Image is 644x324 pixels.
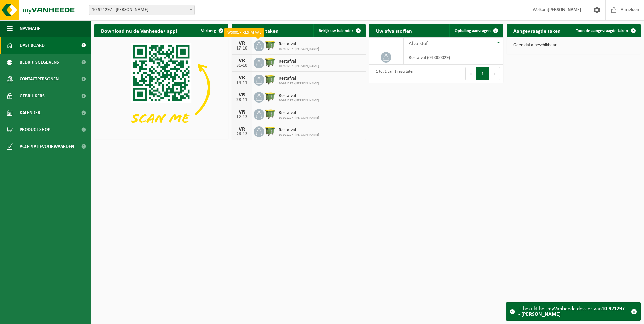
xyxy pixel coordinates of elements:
[576,29,628,33] span: Toon de aangevraagde taken
[465,67,476,80] button: Previous
[235,92,249,98] div: VR
[279,82,319,86] span: 10-921297 - [PERSON_NAME]
[264,125,276,137] img: WB-1100-HPE-GN-50
[235,115,249,120] div: 12-12
[235,75,249,80] div: VR
[513,43,634,48] p: Geen data beschikbaar.
[279,110,319,116] span: Restafval
[455,29,491,33] span: Ophaling aanvragen
[235,109,249,115] div: VR
[279,42,319,47] span: Restafval
[94,24,184,37] h2: Download nu de Vanheede+ app!
[279,47,319,51] span: 10-921297 - [PERSON_NAME]
[264,108,276,120] img: WB-1100-HPE-GN-50
[235,63,249,68] div: 31-10
[264,57,276,68] img: WB-1100-HPE-GN-50
[476,67,489,80] button: 1
[264,39,276,51] img: WB-1100-HPE-GN-50
[319,29,353,33] span: Bekijk uw kalender
[571,24,640,37] a: Toon de aangevraagde taken
[507,24,568,37] h2: Aangevraagde taken
[279,64,319,68] span: 10-921297 - [PERSON_NAME]
[279,116,319,120] span: 10-921297 - [PERSON_NAME]
[409,41,428,46] span: Afvalstof
[279,76,319,82] span: Restafval
[20,138,74,155] span: Acceptatievoorwaarden
[20,37,45,54] span: Dashboard
[20,71,59,88] span: Contactpersonen
[20,88,45,104] span: Gebruikers
[404,50,503,65] td: restafval (04-000029)
[235,41,249,46] div: VR
[232,24,285,37] h2: Ingeplande taken
[373,66,414,81] div: 1 tot 1 van 1 resultaten
[264,74,276,85] img: WB-1100-HPE-GN-50
[518,303,627,320] div: U bekijkt het myVanheede dossier van
[518,306,625,317] strong: 10-921297 - [PERSON_NAME]
[279,93,319,99] span: Restafval
[279,59,319,64] span: Restafval
[489,67,500,80] button: Next
[235,127,249,132] div: VR
[94,37,228,138] img: Download de VHEPlus App
[235,98,249,102] div: 28-11
[235,132,249,137] div: 26-12
[369,24,419,37] h2: Uw afvalstoffen
[20,54,59,71] span: Bedrijfsgegevens
[89,5,194,15] span: 10-921297 - KRISTOF DELEERSNIJDER - OLSENE
[235,58,249,63] div: VR
[196,24,228,37] button: Verberg
[279,133,319,137] span: 10-921297 - [PERSON_NAME]
[548,7,581,12] strong: [PERSON_NAME]
[235,80,249,85] div: 14-11
[264,91,276,102] img: WB-1100-HPE-GN-50
[235,46,249,51] div: 17-10
[20,104,40,121] span: Kalender
[279,99,319,103] span: 10-921297 - [PERSON_NAME]
[20,121,50,138] span: Product Shop
[201,29,216,33] span: Verberg
[313,24,365,37] a: Bekijk uw kalender
[20,20,40,37] span: Navigatie
[449,24,503,37] a: Ophaling aanvragen
[279,128,319,133] span: Restafval
[89,5,195,15] span: 10-921297 - KRISTOF DELEERSNIJDER - OLSENE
